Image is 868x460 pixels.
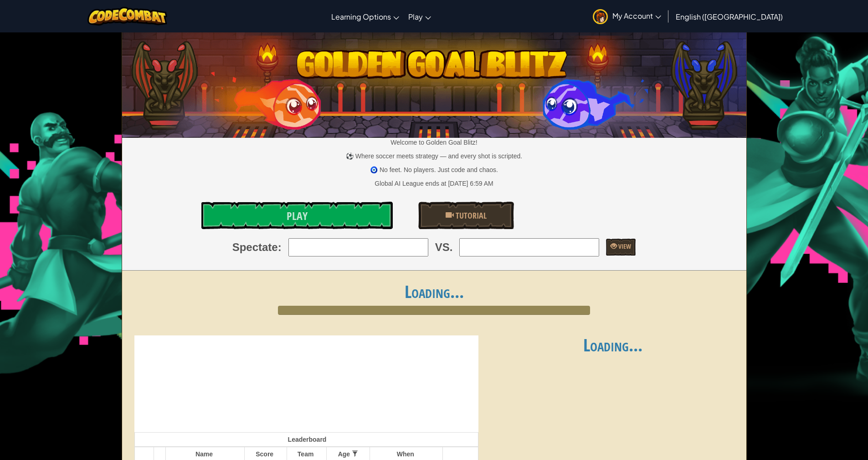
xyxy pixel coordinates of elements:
[122,282,746,301] h1: Loading...
[612,11,661,21] span: My Account
[122,152,746,161] p: ⚽ Where soccer meets strategy — and every shot is scripted.
[232,240,278,255] span: Spectate
[331,12,391,21] span: Learning Options
[288,436,327,443] span: Leaderboard
[418,202,514,229] a: Tutorial
[327,4,404,29] a: Learning Options
[617,242,631,251] span: View
[671,4,787,29] a: English ([GEOGRAPHIC_DATA])
[454,210,487,221] span: Tutorial
[375,179,493,188] div: Global AI League ends at [DATE] 6:59 AM
[278,240,282,255] span: :
[87,7,167,26] img: CodeCombat logo
[676,12,783,21] span: English ([GEOGRAPHIC_DATA])
[287,209,308,223] span: Play
[122,29,746,138] img: Golden Goal
[588,2,666,31] a: My Account
[404,4,436,29] a: Play
[122,165,746,174] p: 🧿 No feet. No players. Just code and chaos.
[408,12,423,21] span: Play
[122,138,746,147] p: Welcome to Golden Goal Blitz!
[593,9,608,24] img: avatar
[435,240,453,255] span: VS.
